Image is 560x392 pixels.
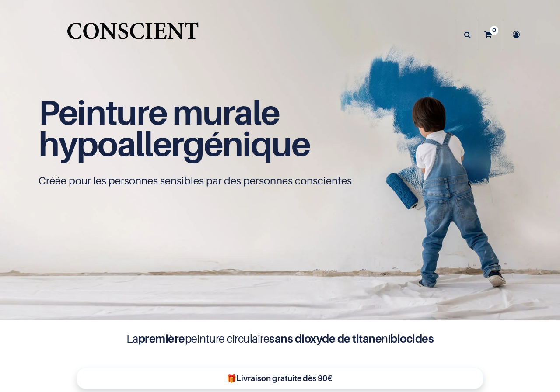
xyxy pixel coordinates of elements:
span: hypoallergénique [38,123,310,164]
b: première [138,332,185,345]
b: 🎁Livraison gratuite dès 90€ [227,374,332,383]
a: Logo of CONSCIENT [65,17,200,52]
img: CONSCIENT [65,17,200,52]
a: 0 [478,19,503,50]
h4: La peinture circulaire ni [105,330,455,347]
b: sans dioxyde de titane [269,332,381,345]
p: Créée pour les personnes sensibles par des personnes conscientes [38,174,521,188]
b: biocides [390,332,434,345]
sup: 0 [490,26,498,35]
span: Peinture murale [38,92,280,132]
